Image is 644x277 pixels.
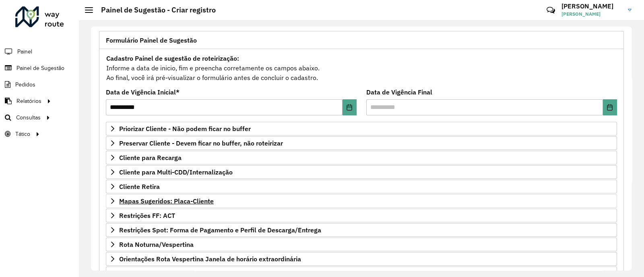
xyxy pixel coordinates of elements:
[119,227,321,233] span: Restrições Spot: Forma de Pagamento e Perfil de Descarga/Entrega
[17,47,32,56] span: Painel
[17,97,41,105] span: Relatórios
[119,198,214,204] span: Mapas Sugeridos: Placa-Cliente
[106,194,617,208] a: Mapas Sugeridos: Placa-Cliente
[119,256,301,262] span: Orientações Rota Vespertina Janela de horário extraordinária
[16,113,41,122] span: Consultas
[106,223,617,237] a: Restrições Spot: Forma de Pagamento e Perfil de Descarga/Entrega
[106,136,617,150] a: Preservar Cliente - Devem ficar no buffer, não roteirizar
[106,37,197,43] span: Formulário Painel de Sugestão
[106,165,617,179] a: Cliente para Multi-CDD/Internalização
[106,87,180,97] label: Data de Vigência Inicial
[106,252,617,266] a: Orientações Rota Vespertina Janela de horário extraordinária
[106,209,617,222] a: Restrições FF: ACT
[561,10,622,18] span: [PERSON_NAME]
[119,169,233,175] span: Cliente para Multi-CDD/Internalização
[119,270,220,277] span: Pre-Roteirização AS / Orientações
[106,238,617,251] a: Rota Noturna/Vespertina
[603,99,617,115] button: Choose Date
[106,180,617,193] a: Cliente Retira
[119,140,283,146] span: Preservar Cliente - Devem ficar no buffer, não roteirizar
[119,241,194,248] span: Rota Noturna/Vespertina
[119,212,175,219] span: Restrições FF: ACT
[15,130,30,138] span: Tático
[106,54,239,62] strong: Cadastro Painel de sugestão de roteirização:
[561,2,622,10] h3: [PERSON_NAME]
[542,2,559,19] a: Contato Rápido
[17,64,64,72] span: Painel de Sugestão
[106,53,617,83] div: Informe a data de inicio, fim e preencha corretamente os campos abaixo. Ao final, você irá pré-vi...
[93,6,216,14] h2: Painel de Sugestão - Criar registro
[106,122,617,135] a: Priorizar Cliente - Não podem ficar no buffer
[119,183,160,190] span: Cliente Retira
[15,80,35,89] span: Pedidos
[343,99,357,115] button: Choose Date
[106,151,617,164] a: Cliente para Recarga
[366,87,432,97] label: Data de Vigência Final
[119,125,251,132] span: Priorizar Cliente - Não podem ficar no buffer
[119,154,182,161] span: Cliente para Recarga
